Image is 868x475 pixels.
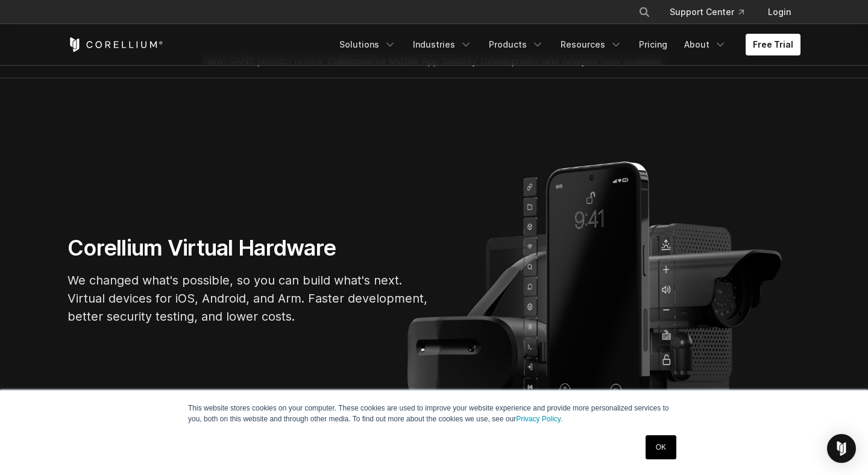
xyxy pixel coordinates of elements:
a: Corellium Home [68,37,163,52]
button: Search [634,1,655,23]
div: Open Intercom Messenger [827,434,856,463]
div: Navigation Menu [332,34,800,55]
a: Free Trial [746,34,800,55]
a: About [677,34,734,55]
a: Resources [553,34,629,55]
h1: Corellium Virtual Hardware [68,234,429,262]
div: Navigation Menu [624,1,800,23]
p: We changed what's possible, so you can build what's next. Virtual devices for iOS, Android, and A... [68,271,429,326]
a: Products [482,34,551,55]
a: Privacy Policy. [516,415,562,423]
a: Pricing [632,34,675,55]
a: Login [758,1,800,23]
a: Solutions [332,34,403,55]
a: Industries [406,34,479,55]
a: Support Center [660,1,753,23]
p: This website stores cookies on your computer. These cookies are used to improve your website expe... [188,403,680,424]
a: OK [646,435,676,459]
